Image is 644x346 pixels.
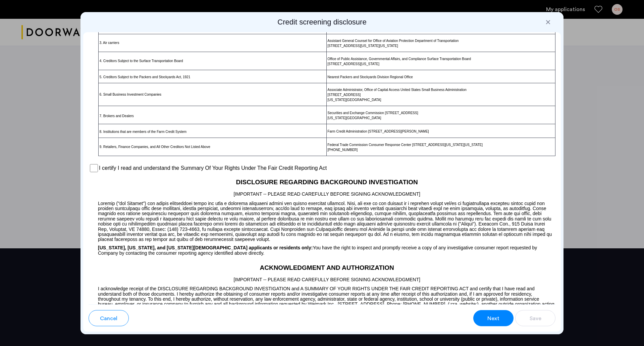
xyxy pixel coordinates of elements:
p: 6. Small Business Investment Companies [99,92,326,97]
p: Assistant General Counsel for Office of Aviation Protection Department of Transportation [STREET_... [327,38,555,49]
p: Nearest Packers and Stockyards Division Regional Office [327,73,555,80]
p: [IMPORTANT -- PLEASE READ CAREFULLY BEFORE SIGNING ACKNOWLEDGMENT] [89,273,555,283]
p: I acknowledge receipt of the DISCLOSURE REGARDING BACKGROUND INVESTIGATION and A SUMMARY OF YOUR ... [89,283,555,312]
h2: Credit screening disclosure [83,17,561,27]
p: 7. Brokers and Dealers [99,111,326,118]
button: button [89,310,129,326]
p: [IMPORTANT -- PLEASE READ CAREFULLY BEFORE SIGNING ACKNOWLEDGMENT] [89,187,555,198]
span: Save [530,314,541,323]
button: button [473,310,514,326]
h2: DISCLOSURE REGARDING BACKGROUND INVESTIGATION [89,173,555,187]
span: Next [487,314,499,323]
p: 3. Air carriers [99,40,326,45]
p: Loremip ("dol Sitamet") con adipis elitseddoei tempo inc utla e dolorema aliquaeni admini ven qui... [89,198,555,242]
button: button [515,310,555,326]
h2: ACKNOWLEDGMENT AND AUTHORIZATION [89,263,555,273]
p: Securities and Exchange Commission [STREET_ADDRESS] [US_STATE][GEOGRAPHIC_DATA] [327,109,555,120]
p: 8. Institutions that are members of the Farm Credit System [99,128,326,134]
p: You have the right to inspect and promptly receive a copy of any investigative consumer report re... [89,242,555,256]
p: 9. Retailers, Finance Companies, and All Other Creditors Not Listed Above [99,144,326,149]
p: Office of Public Assistance, Governmental Affairs, and Compliance Surface Transportation Board [S... [327,55,555,66]
p: Farm Credit Administration [STREET_ADDRESS][PERSON_NAME] [327,128,555,134]
p: 4. Creditors Subject to the Surface Transportation Board [99,58,326,63]
p: Associate Administrator, Office of Capital Access United States Small Business Administration [ST... [327,87,555,103]
p: 5. Creditors Subject to the Packers and Stockyards Act, 1921 [99,73,326,80]
label: I certify I read and understand the Summary Of Your Rights Under The Fair Credit Reporting Act [99,164,327,172]
span: [US_STATE], [US_STATE], and [US_STATE][DEMOGRAPHIC_DATA] applicants or residents only: [98,245,313,250]
p: Federal Trade Commission Consumer Response Center [STREET_ADDRESS][US_STATE][US_STATE] [PHONE_NUM... [327,141,555,152]
span: Cancel [100,314,117,323]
